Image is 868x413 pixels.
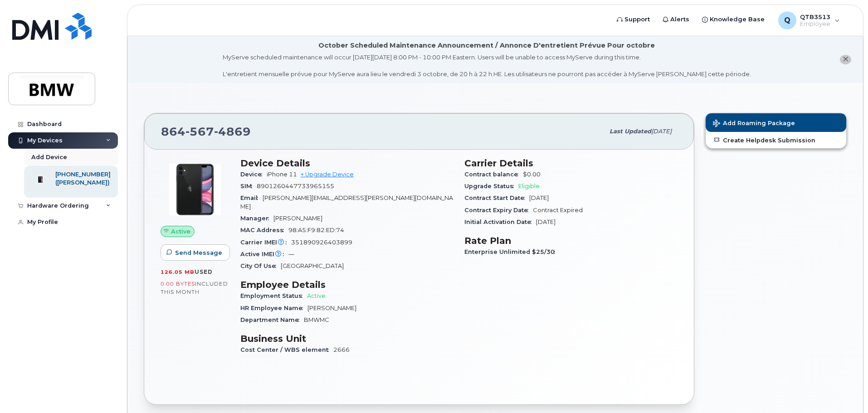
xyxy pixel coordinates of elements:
[464,171,523,178] span: Contract balance
[288,227,344,233] span: 98:A5:F9:82:ED:74
[464,207,533,214] span: Contract Expiry Date
[240,305,307,311] span: HR Employee Name
[518,183,540,189] span: Eligible
[240,215,273,222] span: Manager
[214,125,251,138] span: 4869
[288,251,294,258] span: —
[240,316,304,323] span: Department Name
[318,41,655,50] div: October Scheduled Maintenance Announcement / Annonce D'entretient Prévue Pour octobre
[161,280,228,295] span: included this month
[257,183,334,189] span: 8901260447733965155
[291,239,352,246] span: 351890926403899
[240,194,453,209] span: [PERSON_NAME][EMAIL_ADDRESS][PERSON_NAME][DOMAIN_NAME]
[610,128,651,135] span: Last updated
[304,316,329,323] span: BMWMC
[240,251,288,258] span: Active IMEI
[240,194,263,201] span: Email
[464,194,529,201] span: Contract Start Date
[240,183,257,189] span: SIM
[185,125,214,138] span: 567
[223,53,751,78] div: MyServe scheduled maintenance will occur [DATE][DATE] 8:00 PM - 10:00 PM Eastern. Users will be u...
[651,128,672,135] span: [DATE]
[175,248,222,257] span: Send Message
[161,281,195,287] span: 0.00 Bytes
[464,183,518,189] span: Upgrade Status
[161,125,251,138] span: 864
[706,132,846,148] a: Create Helpdesk Submission
[529,194,549,201] span: [DATE]
[171,227,190,236] span: Active
[161,244,230,261] button: Send Message
[706,113,846,132] button: Add Roaming Package
[273,215,322,222] span: [PERSON_NAME]
[333,346,350,353] span: 2666
[281,262,344,269] span: [GEOGRAPHIC_DATA]
[240,292,307,299] span: Employment Status
[307,305,356,311] span: [PERSON_NAME]
[168,162,222,217] img: iPhone_11.jpg
[240,158,454,169] h3: Device Details
[195,268,213,275] span: used
[464,235,678,246] h3: Rate Plan
[240,279,454,290] h3: Employee Details
[829,374,861,406] iframe: Messenger Launcher
[240,239,291,246] span: Carrier IMEI
[161,269,195,275] span: 126.05 MB
[240,227,288,233] span: MAC Address
[301,171,354,178] a: + Upgrade Device
[840,55,851,64] button: close notification
[713,120,795,128] span: Add Roaming Package
[240,346,333,353] span: Cost Center / WBS element
[464,219,536,225] span: Initial Activation Date
[464,248,560,255] span: Enterprise Unlimited $25/30
[240,262,281,269] span: City Of Use
[533,207,583,214] span: Contract Expired
[240,333,454,344] h3: Business Unit
[523,171,541,178] span: $0.00
[464,158,678,169] h3: Carrier Details
[240,171,267,178] span: Device
[536,219,556,225] span: [DATE]
[267,171,297,178] span: iPhone 11
[307,292,326,299] span: Active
